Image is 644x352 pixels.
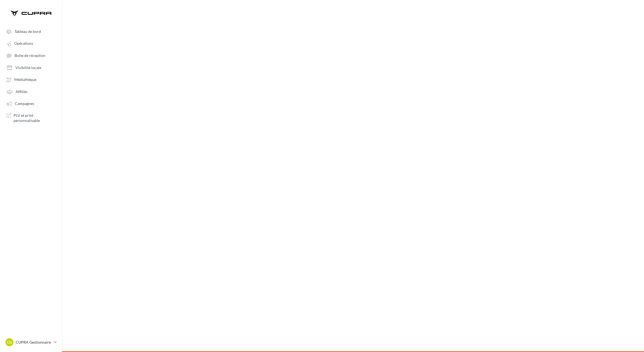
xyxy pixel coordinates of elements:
[3,50,59,60] a: Boîte de réception
[15,101,34,106] span: Campagnes
[3,63,59,72] a: Visibilité locale
[16,89,27,94] span: Affiliés
[3,38,59,48] a: Opérations
[13,113,56,123] span: PLV et print personnalisable
[16,340,51,345] p: CUPRA Gestionnaire
[15,65,41,70] span: Visibilité locale
[15,53,45,58] span: Boîte de réception
[15,29,41,34] span: Tableau de bord
[3,74,59,84] a: Médiathèque
[14,41,33,46] span: Opérations
[4,337,58,347] a: CG CUPRA Gestionnaire
[3,26,59,36] a: Tableau de bord
[7,340,12,345] span: CG
[3,111,59,125] a: PLV et print personnalisable
[3,98,59,108] a: Campagnes
[14,77,36,82] span: Médiathèque
[3,87,59,96] a: Affiliés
